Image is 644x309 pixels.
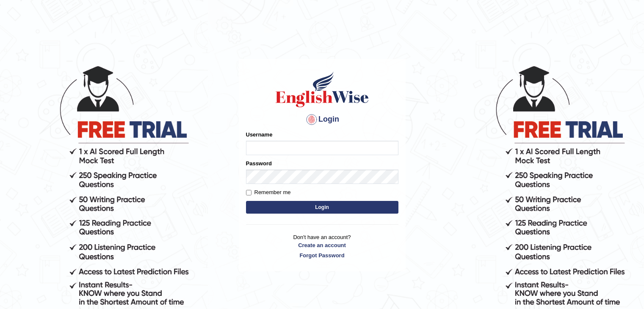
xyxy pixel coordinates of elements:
a: Forgot Password [246,251,398,259]
label: Remember me [246,188,291,197]
a: Create an account [246,241,398,249]
h4: Login [246,113,398,126]
button: Login [246,201,398,214]
p: Don't have an account? [246,233,398,259]
input: Remember me [246,190,252,195]
label: Username [246,131,273,139]
img: Logo of English Wise sign in for intelligent practice with AI [274,70,370,109]
label: Password [246,159,272,167]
